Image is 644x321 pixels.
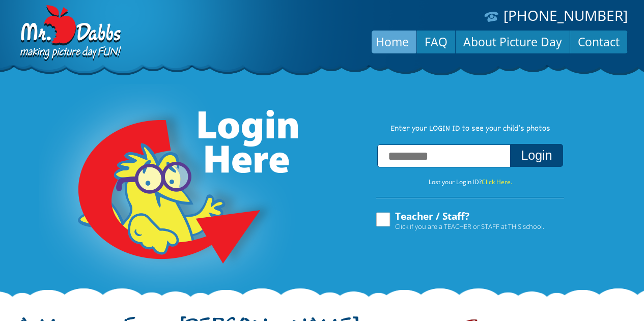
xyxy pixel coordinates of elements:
[366,177,575,188] p: Lost your Login ID?
[456,30,570,54] a: About Picture Day
[39,84,300,298] img: Login Here
[17,5,123,62] img: Dabbs Company
[503,6,628,25] a: [PHONE_NUMBER]
[510,144,563,167] button: Login
[570,30,627,54] a: Contact
[417,30,455,54] a: FAQ
[368,30,416,54] a: Home
[366,124,575,135] p: Enter your LOGIN ID to see your child’s photos
[482,178,512,186] a: Click Here.
[395,221,544,231] span: Click if you are a TEACHER or STAFF at THIS school.
[375,211,544,230] label: Teacher / Staff?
